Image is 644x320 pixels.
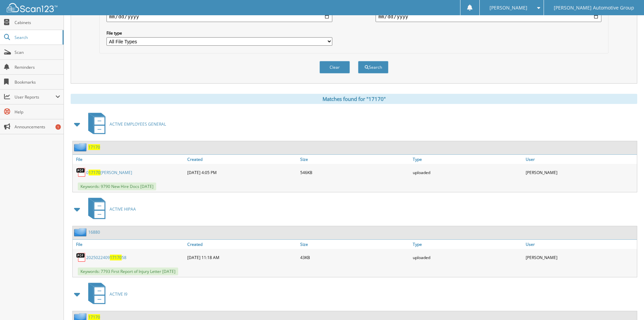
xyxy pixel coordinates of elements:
span: ACTIVE I9 [110,291,127,297]
span: 17170 [110,255,122,260]
a: Created [186,240,299,249]
div: [PERSON_NAME] [524,251,637,264]
img: scan123-logo-white.svg [7,3,57,12]
span: Keywords: 7793 First Report of Injury Letter [DATE] [78,268,178,275]
div: [DATE] 4:05 PM [186,166,299,179]
a: 20250224091717058 [86,255,126,260]
span: [PERSON_NAME] Automotive Group [554,6,634,10]
div: [DATE] 11:18 AM [186,251,299,264]
div: [PERSON_NAME] [524,166,637,179]
span: Search [15,35,59,40]
span: Announcements [15,124,60,130]
a: File [73,240,186,249]
div: uploaded [411,166,524,179]
span: Cabinets [15,20,60,25]
span: Scan [15,49,60,55]
a: User [524,240,637,249]
div: 546KB [299,166,411,179]
a: Type [411,155,524,164]
a: 17170 [88,144,100,150]
a: Created [186,155,299,164]
a: ACTIVE EMPLOYEES GENERAL [84,111,166,137]
input: start [106,11,332,22]
img: PDF.png [76,167,86,177]
a: Type [411,240,524,249]
a: ACTIVE I9 [84,281,127,307]
a: User [524,155,637,164]
span: User Reports [15,94,55,100]
span: 17170 [89,170,100,175]
img: PDF.png [76,252,86,262]
span: Bookmarks [15,79,60,85]
span: Help [15,109,60,115]
span: Reminders [15,64,60,70]
a: 17170 [88,314,100,320]
span: ACTIVE HIPAA [110,206,136,212]
a: ACTIVE HIPAA [84,196,136,222]
div: 43KB [299,251,411,264]
button: Clear [319,61,350,73]
div: Matches found for "17170" [71,94,637,104]
a: File [73,155,186,164]
a: Size [299,155,411,164]
img: folder2.png [74,143,88,151]
span: ACTIVE EMPLOYEES GENERAL [110,121,166,127]
div: 1 [55,124,61,130]
button: Search [358,61,388,73]
a: Size [299,240,411,249]
label: File type [106,30,332,36]
img: folder2.png [74,228,88,236]
input: end [376,11,601,22]
a: 16880 [88,229,100,235]
div: uploaded [411,251,524,264]
span: [PERSON_NAME] [490,6,527,10]
a: 017170[PERSON_NAME] [86,170,132,175]
span: Keywords: 9790 New Hire Docs [DATE] [78,183,156,190]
